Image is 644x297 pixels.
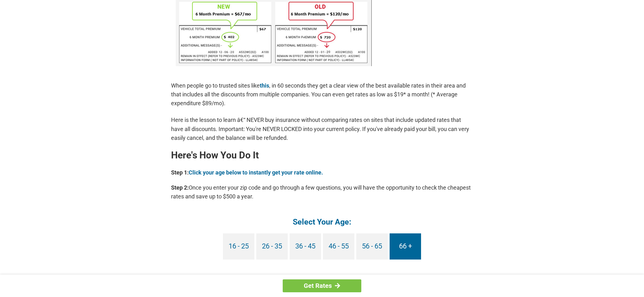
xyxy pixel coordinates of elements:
a: Get Rates [283,279,361,292]
a: 46 - 55 [323,233,354,260]
h2: Here's How You Do It [171,150,473,160]
p: When people go to trusted sites like , in 60 seconds they get a clear view of the best available ... [171,81,473,108]
a: Click your age below to instantly get your rate online. [189,169,323,176]
p: Here is the lesson to learn â€“ NEVER buy insurance without comparing rates on sites that include... [171,116,473,142]
a: this [260,82,269,89]
a: 16 - 25 [223,233,254,260]
h4: Select Your Age: [171,217,473,227]
a: 56 - 65 [356,233,388,260]
a: 36 - 45 [290,233,321,260]
p: Once you enter your zip code and go through a few questions, you will have the opportunity to che... [171,183,473,201]
b: Step 2: [171,184,189,191]
a: 66 + [390,233,421,260]
a: 26 - 35 [256,233,288,260]
b: Step 1: [171,169,189,176]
